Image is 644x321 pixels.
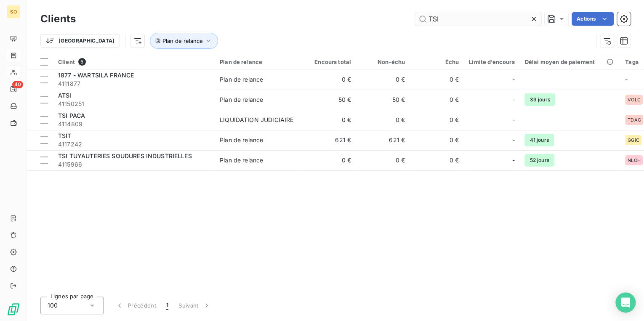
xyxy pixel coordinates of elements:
[110,297,161,314] button: Précédent
[58,160,210,169] span: 4115966
[40,34,120,48] button: [GEOGRAPHIC_DATA]
[524,58,615,65] div: Délai moyen de paiement
[58,132,72,139] span: TSIT
[162,37,202,44] span: Plan de relance
[628,97,641,102] span: VOLC
[58,72,134,79] span: 1877 - WARTSILA FRANCE
[572,12,614,26] button: Actions
[469,58,514,65] div: Limite d’encours
[410,90,464,110] td: 0 €
[7,5,20,19] div: SO
[512,116,514,124] span: -
[302,110,356,130] td: 0 €
[40,11,76,27] h3: Clients
[220,58,297,65] div: Plan de relance
[48,301,58,310] span: 100
[415,58,459,65] div: Échu
[220,136,263,144] div: Plan de relance
[628,117,641,122] span: TDAG
[302,150,356,170] td: 0 €
[58,120,210,128] span: 4114809
[173,297,216,314] button: Suivant
[12,81,23,88] span: 40
[512,136,514,144] span: -
[58,112,85,119] span: TSI PACA
[356,150,410,170] td: 0 €
[356,110,410,130] td: 0 €
[512,96,514,104] span: -
[356,69,410,90] td: 0 €
[524,134,554,146] span: 41 jours
[150,33,218,49] button: Plan de relance
[410,150,464,170] td: 0 €
[615,292,636,313] div: Open Intercom Messenger
[58,92,72,99] span: ATSI
[302,130,356,150] td: 621 €
[524,93,555,106] span: 39 jours
[220,156,263,164] div: Plan de relance
[307,58,351,65] div: Encours total
[58,100,210,108] span: 41150251
[220,116,293,124] div: LIQUIDATION JUDICIAIRE
[628,158,641,163] span: NLOH
[410,110,464,130] td: 0 €
[512,75,514,84] span: -
[58,140,210,149] span: 4117242
[361,58,405,65] div: Non-échu
[628,138,639,143] span: GGIC
[220,75,263,84] div: Plan de relance
[625,76,628,83] span: -
[78,58,86,66] span: 5
[356,90,410,110] td: 50 €
[161,297,173,314] button: 1
[302,69,356,90] td: 0 €
[356,130,410,150] td: 621 €
[415,12,541,26] input: Rechercher
[220,96,263,104] div: Plan de relance
[58,152,192,159] span: TSI TUYAUTERIES SOUDURES INDUSTRIELLES
[58,58,75,65] span: Client
[524,154,554,167] span: 52 jours
[410,130,464,150] td: 0 €
[58,80,210,88] span: 4111877
[302,90,356,110] td: 50 €
[410,69,464,90] td: 0 €
[166,301,168,310] span: 1
[512,156,514,164] span: -
[7,302,20,316] img: Logo LeanPay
